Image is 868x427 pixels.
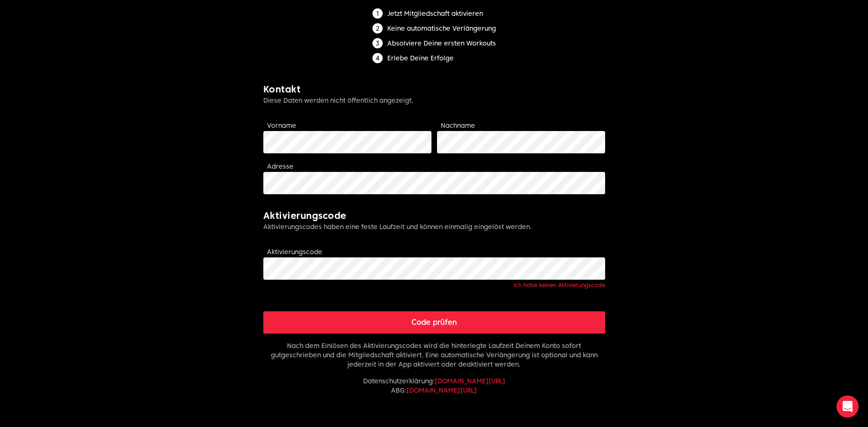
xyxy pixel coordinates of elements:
[435,377,505,385] a: [DOMAIN_NAME][URL]
[263,222,605,231] p: Aktivierungscodes haben eine feste Laufzeit und können einmalig eingelöst werden.
[263,341,605,369] p: Nach dem Einlösen des Aktivierungscodes wird die hinterlegte Laufzeit Deinem Konto sofort gutgesc...
[372,8,496,19] li: Jetzt Mitgliedschaft aktivieren
[263,96,605,105] p: Diese Daten werden nicht öffentlich angezeigt.
[263,376,605,395] p: Datenschutzerklärung : ABG :
[267,248,322,256] label: Aktivierungscode
[441,122,475,129] label: Nachname
[263,209,605,222] h2: Aktivierungscode
[372,38,496,48] li: Absolviere Deine ersten Workouts
[514,282,605,289] a: Ich habe keinen Aktivierungscode
[263,311,605,334] button: Code prüfen
[263,83,605,96] h2: Kontakt
[372,53,496,63] li: Erlebe Deine Erfolge
[372,23,496,33] li: Keine automatische Verlängerung
[267,122,296,129] label: Vorname
[406,387,477,394] a: [DOMAIN_NAME][URL]
[836,395,859,418] iframe: Intercom live chat
[267,163,294,170] label: Adresse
